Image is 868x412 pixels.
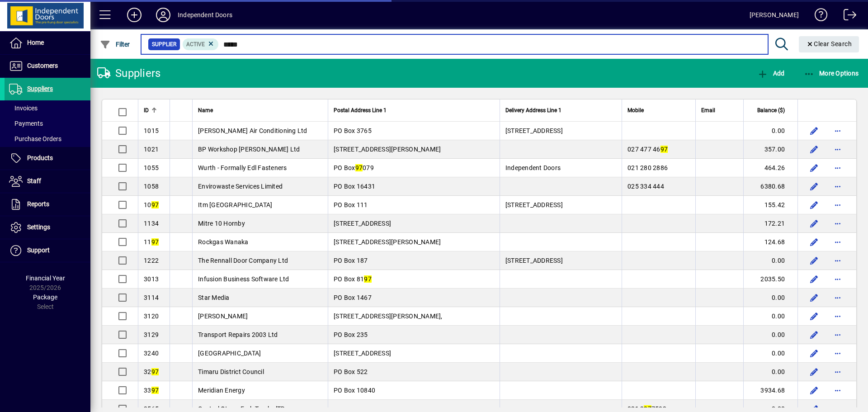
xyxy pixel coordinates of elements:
span: Suppliers [27,85,53,92]
span: Invoices [9,104,38,112]
span: Add [757,70,784,77]
span: Reports [27,200,49,208]
span: 3120 [144,313,159,320]
button: More options [830,161,845,175]
span: PO Box 16431 [334,183,375,190]
span: Clear Search [806,40,852,47]
span: [STREET_ADDRESS][PERSON_NAME] [334,146,441,153]
button: Edit [807,290,821,305]
span: Mitre 10 Hornby [198,220,245,227]
span: [PERSON_NAME] [198,313,248,320]
button: More options [830,179,845,194]
button: More options [830,327,845,342]
a: Reports [5,193,90,216]
span: PO Box 111 [334,201,368,208]
span: 3013 [144,275,159,283]
button: Add [755,65,787,81]
button: Edit [807,365,821,379]
span: [STREET_ADDRESS][PERSON_NAME] [334,238,441,246]
button: Clear [799,36,859,52]
span: 1021 [144,146,159,153]
span: 025 334 444 [627,183,664,190]
button: More options [830,346,845,360]
button: More options [830,198,845,212]
button: More options [830,235,845,249]
td: 0.00 [743,307,797,326]
button: Edit [807,383,821,398]
span: Timaru District Council [198,368,264,375]
span: Payments [9,120,43,127]
span: ID [144,105,149,115]
span: More Options [804,70,859,77]
span: 3129 [144,331,159,338]
button: Filter [98,36,132,52]
button: More options [830,272,845,286]
a: Logout [837,2,857,31]
td: 124.68 [743,233,797,251]
button: Edit [807,346,821,360]
span: Supplier [152,40,176,49]
span: Filter [100,41,130,48]
span: Financial Year [26,275,65,282]
span: [STREET_ADDRESS] [505,257,563,264]
em: 97 [151,201,159,208]
span: Purchase Orders [9,135,61,142]
button: More options [830,253,845,268]
td: 0.00 [743,122,797,140]
span: PO Box 10840 [334,387,375,394]
span: 3240 [144,350,159,357]
span: 021 280 2886 [627,164,668,171]
span: Infusion Business Software Ltd [198,275,289,283]
a: Support [5,239,90,262]
span: 32 [144,368,159,375]
a: Customers [5,55,90,77]
button: Edit [807,272,821,286]
span: Rockgas Wanaka [198,238,249,246]
span: 027 477 46 [627,146,668,153]
span: Active [186,41,205,47]
button: Edit [807,198,821,212]
span: Balance ($) [757,105,785,115]
span: [STREET_ADDRESS] [505,201,563,208]
span: BP Workshop [PERSON_NAME] Ltd [198,146,300,153]
span: Support [27,246,50,254]
span: Settings [27,223,50,231]
a: Home [5,32,90,54]
div: Email [701,105,738,115]
span: [STREET_ADDRESS][PERSON_NAME], [334,313,443,320]
span: Products [27,154,53,161]
button: Edit [807,161,821,175]
div: Balance ($) [749,105,793,115]
em: 97 [151,368,159,375]
span: 11 [144,238,159,246]
button: More options [830,123,845,138]
span: The Rennall Door Company Ltd [198,257,288,264]
span: 10 [144,201,159,208]
span: Wurth - Formally Edl Fasteners [198,164,287,171]
button: More options [830,365,845,379]
button: Profile [149,7,178,23]
td: 155.42 [743,196,797,214]
span: 1134 [144,220,159,227]
span: PO Box 1467 [334,294,372,301]
button: Edit [807,309,821,323]
span: [STREET_ADDRESS] [505,127,563,134]
span: 1055 [144,164,159,171]
button: More Options [802,65,861,81]
span: Independent Doors [505,164,561,171]
td: 6380.68 [743,177,797,196]
button: Edit [807,179,821,194]
td: 357.00 [743,140,797,159]
span: [STREET_ADDRESS] [334,350,391,357]
button: Add [120,7,149,23]
button: More options [830,216,845,231]
span: PO Box 522 [334,368,368,375]
td: 3934.68 [743,381,797,400]
span: PO Box 079 [334,164,374,171]
td: 464.26 [743,159,797,177]
div: [PERSON_NAME] [750,8,799,22]
td: 0.00 [743,344,797,363]
span: [GEOGRAPHIC_DATA] [198,350,261,357]
span: Star Media [198,294,230,301]
a: Products [5,147,90,170]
